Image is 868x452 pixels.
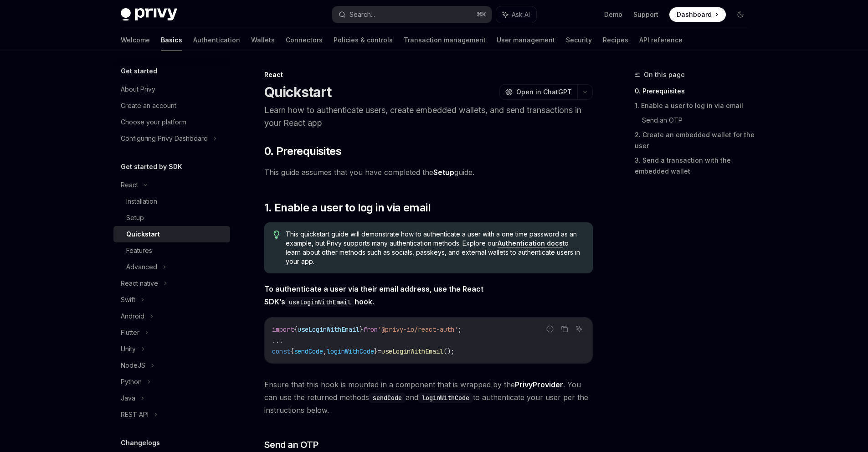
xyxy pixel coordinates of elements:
[121,278,158,289] div: React native
[644,69,685,80] span: On this page
[121,180,138,190] div: React
[264,200,431,215] span: 1. Enable a user to log in via email
[126,212,144,223] div: Setup
[285,297,354,307] code: useLoginWithEmail
[113,226,230,242] a: Quickstart
[498,239,563,247] a: Authentication docs
[126,196,157,207] div: Installation
[369,393,406,403] code: sendCode
[113,98,230,114] a: Create an account
[121,66,157,77] h5: Get started
[121,294,135,305] div: Swift
[121,311,144,322] div: Android
[404,29,486,51] a: Transaction management
[635,153,755,179] a: 3. Send a transaction with the embedded wallet
[121,161,182,172] h5: Get started by SDK
[635,98,755,113] a: 1. Enable a user to log in via email
[418,393,473,403] code: loginWithCode
[251,29,275,51] a: Wallets
[121,29,150,51] a: Welcome
[499,84,577,100] button: Open in ChatGPT
[193,29,240,51] a: Authentication
[264,378,593,416] span: Ensure that this hook is mounted in a component that is wrapped by the . You can use the returned...
[113,81,230,98] a: About Privy
[544,323,556,335] button: Report incorrect code
[433,168,454,177] a: Setup
[669,7,726,22] a: Dashboard
[121,437,160,448] h5: Changelogs
[121,376,142,387] div: Python
[633,10,658,19] a: Support
[121,84,155,95] div: About Privy
[733,7,748,22] button: Toggle dark mode
[559,323,570,335] button: Copy the contents from the code block
[332,6,492,23] button: Search...⌘K
[121,117,186,128] div: Choose your platform
[121,344,136,354] div: Unity
[121,100,176,111] div: Create an account
[512,10,530,19] span: Ask AI
[603,29,628,51] a: Recipes
[161,29,182,51] a: Basics
[113,242,230,259] a: Features
[113,210,230,226] a: Setup
[378,347,381,355] span: =
[515,380,563,390] a: PrivyProvider
[677,10,712,19] span: Dashboard
[443,347,454,355] span: ();
[121,393,135,404] div: Java
[635,128,755,153] a: 2. Create an embedded wallet for the user
[264,84,332,100] h1: Quickstart
[264,438,318,451] span: Send an OTP
[378,325,458,334] span: '@privy-io/react-auth'
[126,229,160,240] div: Quickstart
[635,84,755,98] a: 0. Prerequisites
[126,245,152,256] div: Features
[286,230,583,266] span: This quickstart guide will demonstrate how to authenticate a user with a one time password as an ...
[496,6,536,23] button: Ask AI
[573,323,585,335] button: Ask AI
[264,104,593,129] p: Learn how to authenticate users, create embedded wallets, and send transactions in your React app
[294,347,323,355] span: sendCode
[363,325,378,334] span: from
[516,87,572,97] span: Open in ChatGPT
[497,29,555,51] a: User management
[272,325,294,334] span: import
[349,9,375,20] div: Search...
[566,29,592,51] a: Security
[113,193,230,210] a: Installation
[334,29,393,51] a: Policies & controls
[477,11,486,18] span: ⌘ K
[121,327,139,338] div: Flutter
[298,325,360,334] span: useLoginWithEmail
[360,325,363,334] span: }
[290,347,294,355] span: {
[113,114,230,130] a: Choose your platform
[264,166,593,179] span: This guide assumes that you have completed the guide.
[264,70,593,79] div: React
[126,262,157,272] div: Advanced
[264,284,483,306] strong: To authenticate a user via their email address, use the React SDK’s hook.
[286,29,323,51] a: Connectors
[264,144,341,159] span: 0. Prerequisites
[121,8,177,21] img: dark logo
[604,10,622,19] a: Demo
[374,347,378,355] span: }
[121,409,149,420] div: REST API
[642,113,755,128] a: Send an OTP
[327,347,374,355] span: loginWithCode
[458,325,462,334] span: ;
[273,231,280,239] svg: Tip
[294,325,298,334] span: {
[272,347,290,355] span: const
[272,336,283,344] span: ...
[121,133,208,144] div: Configuring Privy Dashboard
[121,360,145,371] div: NodeJS
[381,347,443,355] span: useLoginWithEmail
[323,347,327,355] span: ,
[639,29,683,51] a: API reference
